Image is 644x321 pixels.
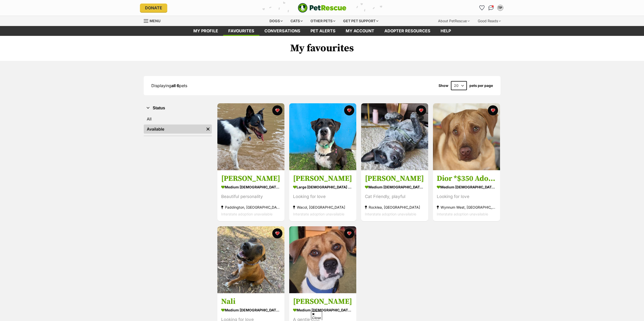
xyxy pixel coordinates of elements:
span: Interstate adoption unavailable [293,212,344,216]
div: medium [DEMOGRAPHIC_DATA] Dog [437,184,496,191]
h3: [PERSON_NAME] [293,297,352,306]
span: Menu [150,19,160,23]
h3: [PERSON_NAME] [221,174,281,184]
a: Conversations [487,4,495,12]
button: favourite [344,228,354,238]
a: conversations [259,26,305,36]
a: Remove filter [204,125,212,134]
a: Available [144,125,204,134]
div: medium [DEMOGRAPHIC_DATA] Dog [293,306,352,314]
label: pets per page [469,84,493,88]
strong: all 6 [171,83,179,88]
div: medium [DEMOGRAPHIC_DATA] Dog [365,184,424,191]
a: Favourites [223,26,259,36]
button: My account [496,4,504,12]
h3: Nali [221,297,281,306]
a: Dior *$350 Adoption Fee* medium [DEMOGRAPHIC_DATA] Dog Looking for love Wynnum West, [GEOGRAPHIC_... [433,170,500,221]
h3: [PERSON_NAME] [293,174,352,184]
a: Pet alerts [305,26,341,36]
div: Status [144,113,212,136]
img: Nali [217,226,284,293]
div: Beautiful personality [221,193,281,200]
div: Cat Friendly, playful [365,193,424,200]
a: Adopter resources [379,26,435,36]
span: Show [439,84,448,88]
div: Get pet support [340,16,382,26]
span: Interstate adoption unavailable [437,212,488,216]
img: Jason Bourne [289,226,356,293]
a: [PERSON_NAME] large [DEMOGRAPHIC_DATA] Dog Looking for love Wacol, [GEOGRAPHIC_DATA] Interstate a... [289,170,356,221]
div: Other pets [307,16,339,26]
button: favourite [416,105,426,115]
span: Displaying pets [151,83,187,88]
div: Cats [287,16,306,26]
a: My account [341,26,379,36]
a: Donate [140,4,167,12]
button: favourite [488,105,498,115]
a: All [144,114,212,124]
div: large [DEMOGRAPHIC_DATA] Dog [293,184,352,191]
div: Looking for love [293,193,352,200]
h3: [PERSON_NAME] [365,174,424,184]
div: Good Reads [474,16,504,26]
img: Ozzie [289,103,356,170]
img: Penny [217,103,284,170]
a: [PERSON_NAME] medium [DEMOGRAPHIC_DATA] Dog Cat Friendly, playful Rocklea, [GEOGRAPHIC_DATA] Inte... [361,170,428,221]
span: Interstate adoption unavailable [365,212,416,216]
div: medium [DEMOGRAPHIC_DATA] Dog [221,306,281,314]
img: logo-e224e6f780fb5917bec1dbf3a21bbac754714ae5b6737aabdf751b685950b380.svg [298,3,346,13]
span: Interstate adoption unavailable [221,212,273,216]
div: Wacol, [GEOGRAPHIC_DATA] [293,204,352,211]
div: About PetRescue [434,16,473,26]
div: Looking for love [437,193,496,200]
button: favourite [272,228,282,238]
button: Status [144,105,212,111]
a: PetRescue [298,3,346,13]
a: Help [435,26,456,36]
a: [PERSON_NAME] medium [DEMOGRAPHIC_DATA] Dog Beautiful personality Paddington, [GEOGRAPHIC_DATA] I... [217,170,284,221]
div: Wynnum West, [GEOGRAPHIC_DATA] [437,204,496,211]
span: Close [311,311,322,320]
div: Rocklea, [GEOGRAPHIC_DATA] [365,204,424,211]
a: Menu [144,16,164,25]
ul: Account quick links [478,4,504,12]
img: Dior *$350 Adoption Fee* [433,103,500,170]
div: Dogs [266,16,286,26]
h3: Dior *$350 Adoption Fee* [437,174,496,184]
img: Tommy [361,103,428,170]
button: favourite [344,105,354,115]
a: My profile [188,26,223,36]
div: medium [DEMOGRAPHIC_DATA] Dog [221,184,281,191]
div: Paddington, [GEOGRAPHIC_DATA] [221,204,281,211]
button: favourite [272,105,282,115]
div: TP [498,5,503,10]
a: Favourites [478,4,486,12]
img: chat-41dd97257d64d25036548639549fe6c8038ab92f7586957e7f3b1b290dea8141.svg [488,5,494,10]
